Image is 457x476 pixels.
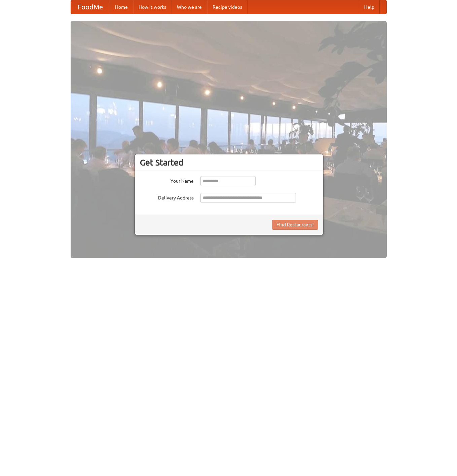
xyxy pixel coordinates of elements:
[272,220,318,230] button: Find Restaurants!
[359,0,380,14] a: Help
[71,0,110,14] a: FoodMe
[140,157,318,168] h3: Get Started
[207,0,247,14] a: Recipe videos
[140,193,194,201] label: Delivery Address
[140,176,194,184] label: Your Name
[133,0,172,14] a: How it works
[172,0,207,14] a: Who we are
[110,0,133,14] a: Home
